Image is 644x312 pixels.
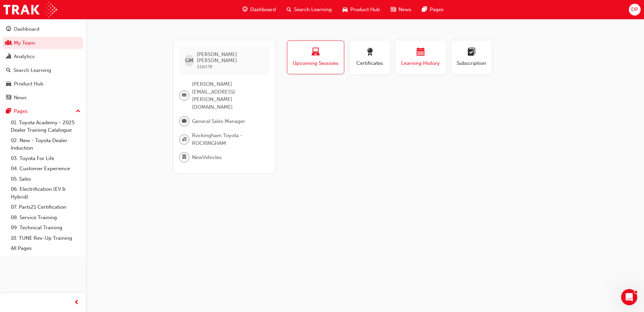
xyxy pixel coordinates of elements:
[451,41,492,74] button: Subscription
[8,163,83,174] a: 04. Customer Experience
[243,5,248,14] span: guage-icon
[8,118,83,135] a: 01. Toyota Academy - 2025 Dealer Training Catalogue
[417,3,449,17] a: pages-iconPages
[6,40,11,46] span: people-icon
[192,80,264,111] span: [PERSON_NAME][EMAIL_ADDRESS][PERSON_NAME][DOMAIN_NAME]
[237,3,281,17] a: guage-iconDashboard
[14,53,35,60] div: Analytics
[294,6,332,14] span: Search Learning
[6,95,11,101] span: news-icon
[312,48,320,57] span: laptop-icon
[8,174,83,184] a: 05. Sales
[197,64,212,70] span: 316078
[6,68,11,74] span: search-icon
[422,5,427,14] span: pages-icon
[355,59,385,67] span: Certificates
[281,3,337,17] a: search-iconSearch Learning
[8,233,83,243] a: 10. TUNE Rev-Up Training
[417,48,425,57] span: calendar-icon
[3,50,83,63] a: Analytics
[6,26,11,32] span: guage-icon
[74,298,79,307] span: prev-icon
[8,212,83,223] a: 08. Service Training
[192,154,222,161] span: NewVehicles
[350,6,380,14] span: Product Hub
[6,81,11,87] span: car-icon
[398,6,411,14] span: News
[13,67,51,74] div: Search Learning
[391,5,396,14] span: news-icon
[14,80,43,88] div: Product Hub
[629,4,641,16] button: DP
[400,59,441,67] span: Learning History
[343,5,348,14] span: car-icon
[14,94,27,102] div: News
[182,135,187,144] span: organisation-icon
[197,51,264,63] span: [PERSON_NAME] [PERSON_NAME]
[185,57,193,64] span: GM
[3,23,83,35] a: Dashboard
[192,118,245,125] span: General Sales Manager
[3,105,83,118] button: Pages
[366,48,374,57] span: award-icon
[8,202,83,212] a: 07. Parts21 Certification
[631,6,638,14] span: DP
[8,184,83,202] a: 06. Electrification (EV & Hybrid)
[8,153,83,164] a: 03. Toyota For Life
[192,132,264,147] span: Rockingham Toyota - ROCKINGHAM
[287,41,344,74] button: Upcoming Sessions
[395,41,446,74] button: Learning History
[250,6,276,14] span: Dashboard
[3,2,57,17] img: Trak
[430,6,444,14] span: Pages
[6,108,11,114] span: pages-icon
[292,59,339,67] span: Upcoming Sessions
[8,243,83,254] a: All Pages
[621,289,637,305] iframe: Intercom live chat
[182,91,187,100] span: email-icon
[3,92,83,104] a: News
[468,48,476,57] span: learningplan-icon
[8,135,83,153] a: 02. New - Toyota Dealer Induction
[3,37,83,49] a: My Team
[182,117,187,126] span: briefcase-icon
[3,22,83,105] button: DashboardMy TeamAnalyticsSearch LearningProduct HubNews
[456,59,487,67] span: Subscription
[287,5,291,14] span: search-icon
[3,78,83,90] a: Product Hub
[76,107,80,116] span: up-icon
[14,107,28,115] div: Pages
[8,223,83,233] a: 09. Technical Training
[14,25,39,33] div: Dashboard
[182,153,187,162] span: department-icon
[385,3,417,17] a: news-iconNews
[350,41,390,74] button: Certificates
[337,3,385,17] a: car-iconProduct Hub
[3,64,83,77] a: Search Learning
[6,54,11,60] span: chart-icon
